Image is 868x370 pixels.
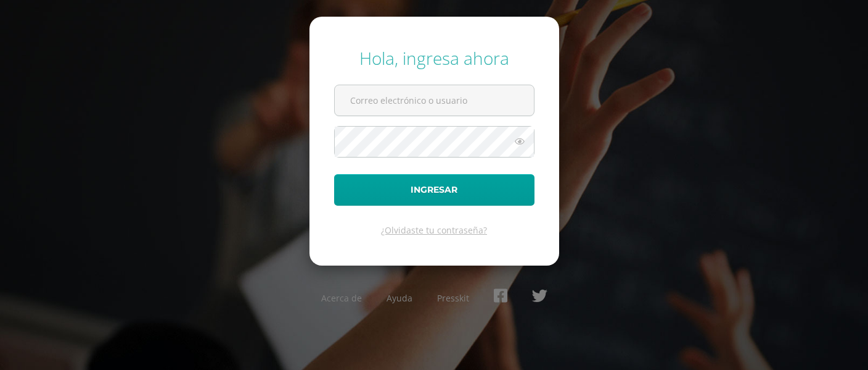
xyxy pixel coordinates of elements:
[334,46,534,70] div: Hola, ingresa ahora
[335,85,534,116] input: Correo electrónico o usuario
[321,292,362,304] a: Acerca de
[334,174,534,206] button: Ingresar
[437,292,469,304] a: Presskit
[381,224,487,236] a: ¿Olvidaste tu contraseña?
[387,292,412,304] a: Ayuda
